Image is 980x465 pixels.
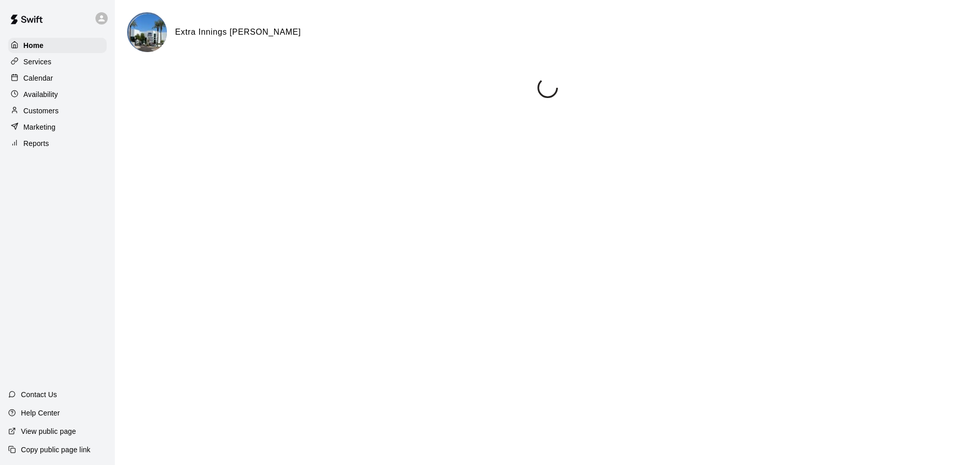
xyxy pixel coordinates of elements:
[23,122,56,132] p: Marketing
[23,89,58,100] p: Availability
[21,426,76,436] p: View public page
[8,87,107,102] a: Availability
[23,57,52,67] p: Services
[23,106,59,116] p: Customers
[23,73,53,83] p: Calendar
[21,408,60,418] p: Help Center
[23,40,44,51] p: Home
[8,70,107,86] a: Calendar
[129,14,167,52] img: Extra Innings Chandler logo
[21,445,90,455] p: Copy public page link
[8,119,107,135] a: Marketing
[8,136,107,151] a: Reports
[175,26,301,39] h6: Extra Innings [PERSON_NAME]
[21,389,57,400] p: Contact Us
[8,38,107,53] a: Home
[23,138,49,149] p: Reports
[8,103,107,118] a: Customers
[8,54,107,69] a: Services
